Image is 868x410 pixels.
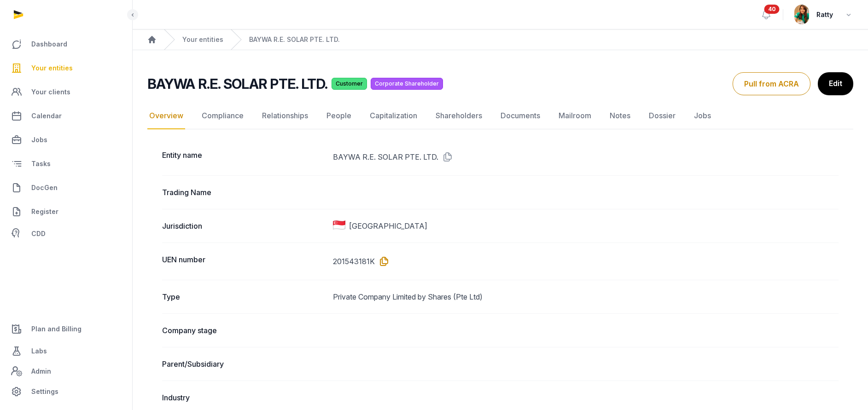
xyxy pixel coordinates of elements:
[133,29,868,50] nav: Breadcrumb
[499,103,542,129] a: Documents
[162,291,326,302] dt: Type
[31,346,47,357] span: Labs
[7,81,125,103] a: Your clients
[818,72,853,95] a: Edit
[7,340,125,362] a: Labs
[325,103,353,129] a: People
[182,35,223,44] a: Your entities
[31,134,47,145] span: Jobs
[349,220,427,231] span: [GEOGRAPHIC_DATA]
[332,78,367,90] span: Customer
[816,9,833,20] span: Ratty
[7,362,125,381] a: Admin
[249,35,340,44] a: BAYWA R.E. SOLAR PTE. LTD.
[162,392,326,403] dt: Industry
[147,103,853,129] nav: Tabs
[31,366,51,377] span: Admin
[260,103,310,129] a: Relationships
[7,177,125,199] a: DocGen
[692,103,713,129] a: Jobs
[162,150,326,164] dt: Entity name
[162,187,326,198] dt: Trading Name
[7,33,125,55] a: Dashboard
[333,150,839,164] dd: BAYWA R.E. SOLAR PTE. LTD.
[764,5,780,14] span: 40
[31,39,67,50] span: Dashboard
[162,254,326,269] dt: UEN number
[7,201,125,223] a: Register
[162,220,326,231] dt: Jurisdiction
[371,78,443,90] span: Corporate Shareholder
[147,75,328,92] h2: BAYWA R.E. SOLAR PTE. LTD.
[7,318,125,340] a: Plan and Billing
[31,110,62,121] span: Calendar
[608,103,632,129] a: Notes
[333,291,839,302] dd: Private Company Limited by Shares (Pte Ltd)
[31,63,73,74] span: Your entities
[31,386,58,397] span: Settings
[31,158,51,169] span: Tasks
[733,72,810,95] button: Pull from ACRA
[647,103,677,129] a: Dossier
[147,103,185,129] a: Overview
[7,129,125,151] a: Jobs
[434,103,484,129] a: Shareholders
[31,182,58,193] span: DocGen
[31,228,46,239] span: CDD
[162,325,326,336] dt: Company stage
[368,103,419,129] a: Capitalization
[7,225,125,243] a: CDD
[7,153,125,175] a: Tasks
[162,358,326,370] dt: Parent/Subsidiary
[794,5,809,24] img: avatar
[557,103,593,129] a: Mailroom
[31,87,70,98] span: Your clients
[7,57,125,79] a: Your entities
[333,254,839,269] dd: 201543181K
[7,381,125,403] a: Settings
[7,105,125,127] a: Calendar
[31,323,82,335] span: Plan and Billing
[31,206,58,217] span: Register
[200,103,245,129] a: Compliance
